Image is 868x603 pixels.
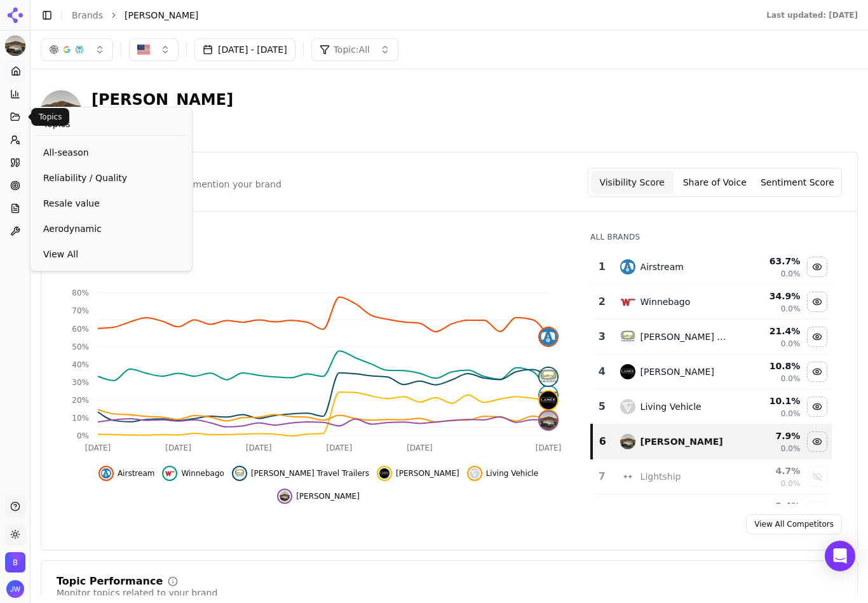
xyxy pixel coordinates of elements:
button: Sentiment Score [756,171,839,194]
button: Hide lance camper data [807,362,827,382]
img: oliver travel trailers [234,468,245,478]
img: winnebago [620,294,635,309]
button: Hide winnebago data [807,292,827,312]
div: 10.8 % [739,360,800,372]
tspan: 80% [72,288,89,297]
span: 0.0% [781,269,801,279]
img: lightship [620,469,635,484]
a: Aerodynamic [36,217,187,240]
a: Reliability / Quality [36,166,187,189]
div: [PERSON_NAME] [641,365,714,378]
img: Bowlus [41,90,81,131]
tr: 1airstreamAirstream63.7%0.0%Hide airstream data [592,250,832,285]
div: Lightship [641,470,681,483]
span: 0.0% [781,304,801,314]
button: Share of Voice [674,171,756,194]
tspan: 30% [72,378,89,387]
button: Hide airstream data [98,466,155,481]
span: 0.0% [781,374,801,384]
tr: 2winnebagoWinnebago34.9%0.0%Hide winnebago data [592,285,832,320]
tr: 5living vehicleLiving Vehicle10.1%0.0%Hide living vehicle data [592,390,832,424]
span: [PERSON_NAME] [125,9,198,22]
img: bowlus [539,412,557,430]
nav: breadcrumb [72,9,741,22]
a: Brands [72,10,103,20]
span: All-season [43,146,179,159]
button: Current brand: Bowlus [5,36,25,56]
img: lance camper [539,391,557,409]
div: 1 [597,259,607,274]
a: View All Competitors [746,514,842,534]
div: 2 [597,294,607,309]
span: Living Vehicle [486,468,538,478]
div: Open Intercom Messenger [825,541,855,571]
div: [PERSON_NAME] [92,90,233,110]
tspan: 20% [72,396,89,405]
div: 7.9 % [739,430,800,442]
div: 5 [597,399,607,414]
span: [PERSON_NAME] Travel Trailers [251,468,369,478]
div: Living Vehicle [641,400,702,413]
div: 4.7 % [739,464,800,477]
img: living vehicle [470,468,480,478]
span: 0.0% [781,409,801,419]
div: 3 [597,329,607,344]
button: Hide living vehicle data [467,466,538,481]
button: Hide oliver travel trailers data [232,466,369,481]
span: Topic: All [334,43,370,56]
span: Reliability / Quality [43,172,179,184]
tr: 2.4%Show pebble data [592,494,832,529]
img: oliver travel trailers [620,329,635,344]
div: Topic Performance [57,576,163,586]
div: 34.9 % [739,290,800,302]
img: airstream [539,328,557,346]
img: airstream [620,259,635,274]
span: Aerodynamic [43,222,179,235]
tr: 3oliver travel trailers[PERSON_NAME] Travel Trailers21.4%0.0%Hide oliver travel trailers data [592,320,832,355]
tspan: [DATE] [536,444,562,452]
span: Airstream [118,468,155,478]
button: Hide living vehicle data [807,396,827,417]
div: [PERSON_NAME] Travel Trailers [641,330,729,343]
tspan: 10% [72,414,89,423]
button: Hide bowlus data [277,489,360,504]
div: 63.7 % [739,255,800,268]
tspan: 50% [72,342,89,351]
tr: 7lightshipLightship4.7%0.0%Show lightship data [592,459,832,494]
button: Hide oliver travel trailers data [807,327,827,347]
img: lance camper [620,364,635,379]
tspan: 70% [72,306,89,315]
img: Bowlus [5,36,25,56]
a: Resale value [36,192,187,215]
span: 0.0% [781,444,801,454]
div: 10.1 % [739,395,800,407]
button: Show lightship data [807,466,827,487]
tspan: 0% [77,431,89,440]
div: Monitor topics related to your brand [57,586,217,599]
button: Show pebble data [807,501,827,522]
tspan: [DATE] [246,444,272,452]
div: 21.4 % [739,325,800,337]
tr: 6bowlus[PERSON_NAME]7.9%0.0%Hide bowlus data [592,424,832,459]
button: Hide bowlus data [807,431,827,452]
tspan: [DATE] [327,444,353,452]
button: Open user button [6,580,24,598]
a: View All [36,243,187,266]
button: Open organization switcher [5,552,25,573]
span: 0.0% [781,339,801,349]
img: lance camper [379,468,390,478]
div: Winnebago [641,295,691,308]
div: 7.9% [72,232,565,255]
button: Visibility Score [591,171,674,194]
div: Last updated: [DATE] [766,10,858,20]
span: Topics [43,118,71,130]
button: Hide winnebago data [162,466,224,481]
tspan: 60% [72,325,89,334]
span: 0.0% [781,478,801,489]
div: 7 [597,469,607,484]
div: All Brands [590,232,832,242]
img: Bowlus [5,552,25,573]
tspan: [DATE] [407,444,433,452]
img: bowlus [620,434,635,449]
tspan: 40% [72,360,89,369]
